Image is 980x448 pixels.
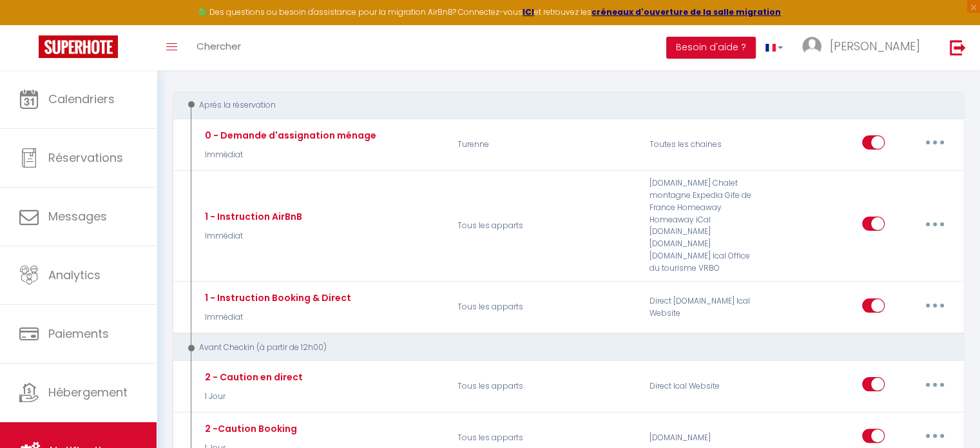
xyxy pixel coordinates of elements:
[641,289,769,326] div: Direct [DOMAIN_NAME] Ical Website
[641,126,769,163] div: Toutes les chaines
[202,370,303,384] div: 2 - Caution en direct
[449,126,641,163] p: Turenne
[793,25,936,70] a: ... [PERSON_NAME]
[39,35,118,58] img: Super Booking
[449,177,641,275] p: Tous les apparts
[802,37,821,56] img: ...
[48,150,123,166] span: Réservations
[48,326,109,342] span: Paiements
[202,311,351,324] p: Immédiat
[202,291,351,305] div: 1 - Instruction Booking & Direct
[48,267,101,283] span: Analytics
[591,6,781,17] a: créneaux d'ouverture de la salle migration
[184,342,937,354] div: Avant Checkin (à partir de 12h00)
[666,37,756,59] button: Besoin d'aide ?
[202,128,376,142] div: 0 - Demande d'assignation ménage
[187,25,251,70] a: Chercher
[830,38,920,54] span: [PERSON_NAME]
[202,422,297,436] div: 2 -Caution Booking
[202,209,302,224] div: 1 - Instruction AirBnB
[48,208,107,224] span: Messages
[449,367,641,405] p: Tous les apparts
[184,99,937,112] div: Après la réservation
[197,39,241,53] span: Chercher
[523,6,534,17] a: ICI
[641,367,769,405] div: Direct Ical Website
[202,230,302,242] p: Immédiat
[950,39,966,55] img: logout
[641,177,769,275] div: [DOMAIN_NAME] Chalet montagne Expedia Gite de France Homeaway Homeaway iCal [DOMAIN_NAME] [DOMAIN...
[202,149,376,161] p: Immédiat
[449,289,641,326] p: Tous les apparts
[202,391,303,403] p: 1 Jour
[10,5,49,44] button: Ouvrir le widget de chat LiveChat
[48,384,128,400] span: Hébergement
[48,91,115,107] span: Calendriers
